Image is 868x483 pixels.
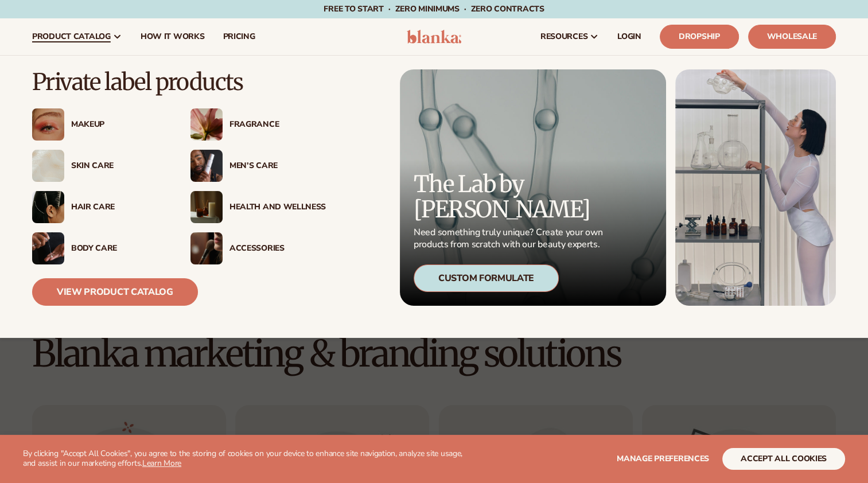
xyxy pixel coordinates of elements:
[400,69,666,306] a: Microscopic product formula. The Lab by [PERSON_NAME] Need something truly unique? Create your ow...
[414,264,559,292] div: Custom Formulate
[32,278,198,306] a: View Product Catalog
[190,150,223,182] img: Male holding moisturizer bottle.
[617,448,709,470] button: Manage preferences
[32,32,111,41] span: product catalog
[190,232,326,264] a: Female with makeup brush. Accessories
[32,232,168,264] a: Male hand applying moisturizer. Body Care
[540,32,587,41] span: resources
[32,191,168,223] a: Female hair pulled back with clips. Hair Care
[675,69,836,306] img: Female in lab with equipment.
[229,202,326,212] div: Health And Wellness
[414,172,606,222] p: The Lab by [PERSON_NAME]
[229,161,326,171] div: Men’s Care
[190,108,223,141] img: Pink blooming flower.
[660,25,739,49] a: Dropship
[617,32,641,41] span: LOGIN
[71,244,168,254] div: Body Care
[32,108,168,141] a: Female with glitter eye makeup. Makeup
[190,191,326,223] a: Candles and incense on table. Health And Wellness
[531,18,608,55] a: resources
[414,227,606,251] p: Need something truly unique? Create your own products from scratch with our beauty experts.
[229,244,326,254] div: Accessories
[190,232,223,264] img: Female with makeup brush.
[324,3,544,14] span: Free to start · ZERO minimums · ZERO contracts
[213,18,264,55] a: pricing
[32,69,326,95] p: Private label products
[608,18,651,55] a: LOGIN
[190,191,223,223] img: Candles and incense on table.
[748,25,836,49] a: Wholesale
[131,18,214,55] a: How It Works
[617,453,709,464] span: Manage preferences
[71,120,168,130] div: Makeup
[32,191,64,223] img: Female hair pulled back with clips.
[23,18,131,55] a: product catalog
[32,150,168,182] a: Cream moisturizer swatch. Skin Care
[190,108,326,141] a: Pink blooming flower. Fragrance
[32,108,64,141] img: Female with glitter eye makeup.
[71,202,168,212] div: Hair Care
[32,150,64,182] img: Cream moisturizer swatch.
[32,232,64,264] img: Male hand applying moisturizer.
[23,449,471,469] p: By clicking "Accept All Cookies", you agree to the storing of cookies on your device to enhance s...
[142,458,181,469] a: Learn More
[407,30,461,44] img: logo
[722,448,845,470] button: accept all cookies
[229,120,326,130] div: Fragrance
[190,150,326,182] a: Male holding moisturizer bottle. Men’s Care
[223,32,255,41] span: pricing
[141,32,205,41] span: How It Works
[71,161,168,171] div: Skin Care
